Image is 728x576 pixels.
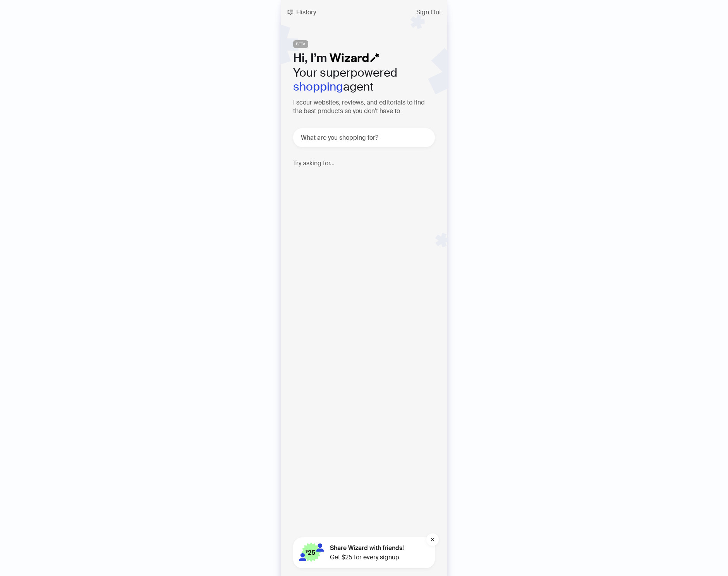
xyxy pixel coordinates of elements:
[330,543,404,553] span: Share Wizard with friends!
[296,9,316,15] span: History
[293,159,435,167] h4: Try asking for...
[293,50,327,65] span: Hi, I’m
[293,98,435,116] h3: I scour websites, reviews, and editorials to find the best products so you don't have to
[430,537,435,542] span: close
[293,66,435,94] h2: Your superpowered agent
[293,537,435,568] button: Share Wizard with friends!Get $25 for every signup
[293,40,308,48] span: BETA
[410,6,447,19] button: Sign Out
[281,6,322,19] button: History
[293,79,343,94] em: shopping
[416,9,441,15] span: Sign Out
[330,553,404,562] span: Get $25 for every signup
